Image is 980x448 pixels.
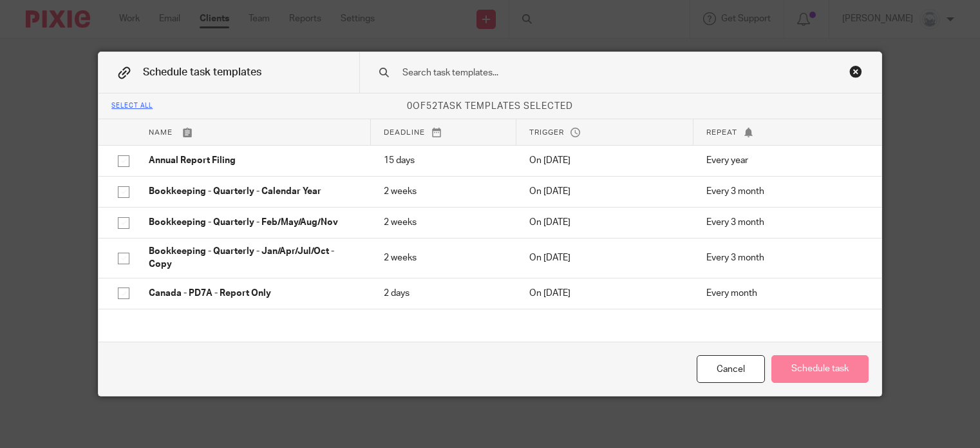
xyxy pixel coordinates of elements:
p: 15 days [384,154,504,167]
p: Every month [706,287,862,300]
p: 2 days [384,287,504,300]
p: Every 3 month [706,251,862,264]
p: Canada PD7A - Threshold 1 [149,318,358,331]
p: Deadline [384,127,503,138]
div: Close this dialog window [849,65,862,78]
p: Every month [706,318,862,331]
button: Schedule task [771,355,869,383]
p: Bookkeeping - Quarterly - Jan/Apr/Jul/Oct - Copy [149,245,358,271]
span: Schedule task templates [143,67,261,77]
p: On [DATE] [529,318,681,331]
p: On [DATE] [529,185,681,198]
div: Cancel [697,355,765,383]
p: Bookkeeping - Quarterly - Feb/May/Aug/Nov [149,216,358,229]
p: Canada - PD7A - Report Only [149,287,358,300]
p: Every 3 month [706,185,862,198]
p: On [DATE] [529,251,681,264]
p: Bookkeeping - Quarterly - Calendar Year [149,185,358,198]
span: Name [149,129,173,136]
p: On [DATE] [529,154,681,167]
span: 0 [407,102,413,111]
p: of task templates selected [99,100,881,113]
input: Search task templates... [401,66,803,80]
span: 52 [426,102,438,111]
p: 2 weeks [384,216,504,229]
p: Trigger [529,127,680,138]
p: Every year [706,154,862,167]
p: Annual Report Filing [149,154,358,167]
div: Select all [111,102,153,110]
p: 5 days [384,318,504,331]
p: On [DATE] [529,287,681,300]
p: 2 weeks [384,185,504,198]
p: On [DATE] [529,216,681,229]
p: 2 weeks [384,251,504,264]
p: Repeat [706,127,862,138]
p: Every 3 month [706,216,862,229]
